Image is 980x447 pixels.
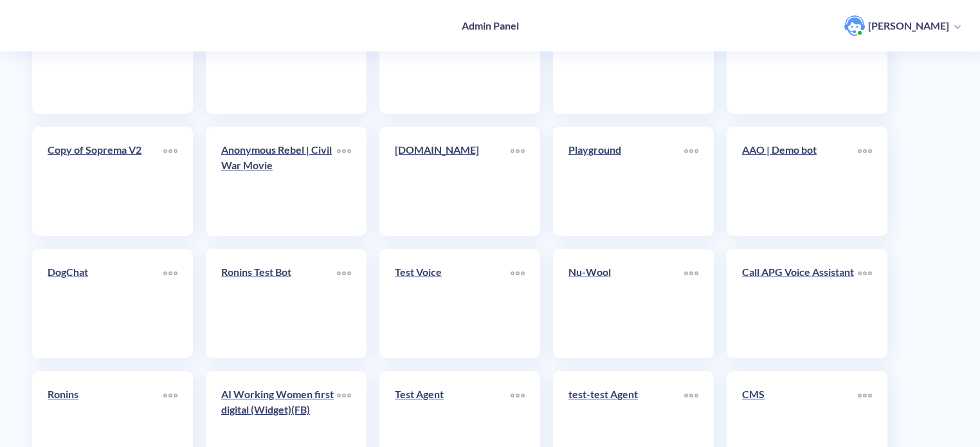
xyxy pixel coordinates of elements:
a: Nu-Wool [568,264,684,343]
p: [DOMAIN_NAME] [395,142,511,158]
p: DogChat [48,264,163,280]
p: Test Agent [395,387,511,402]
p: AI Working Women first digital (Widget)(FB) [221,387,337,417]
button: user photo[PERSON_NAME] [838,14,967,37]
p: Test Voice [395,264,511,280]
a: [DOMAIN_NAME] [395,142,511,221]
p: [PERSON_NAME] [868,19,949,33]
p: Playground [568,142,684,158]
a: DogChat [48,264,163,343]
p: Ronins Test Bot [221,264,337,280]
h4: Admin Panel [462,19,519,32]
p: Ronins [48,387,163,402]
a: (WhatsApp) Find my Method [742,20,858,98]
a: Test [395,20,511,98]
a: Demo Bot [221,20,337,98]
p: CMS [742,387,858,402]
a: Test Voice [395,264,511,343]
p: test-test Agent [568,387,684,402]
p: Anonymous Rebel | Civil War Movie [221,142,337,173]
a: Find my Method [568,20,684,98]
p: Nu-Wool [568,264,684,280]
a: Anonymous Rebel | Civil War Movie [221,142,337,221]
img: user photo [844,15,865,36]
p: Copy of Soprema V2 [48,142,163,158]
p: AAO | Demo bot [742,142,858,158]
a: Playground [568,142,684,221]
a: Copy of Soprema V2 [48,142,163,221]
a: [DOMAIN_NAME] [48,20,163,98]
a: AAO | Demo bot [742,142,858,221]
a: Call APG Voice Assistant [742,264,858,343]
a: Ronins Test Bot [221,264,337,343]
p: Call APG Voice Assistant [742,264,858,280]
